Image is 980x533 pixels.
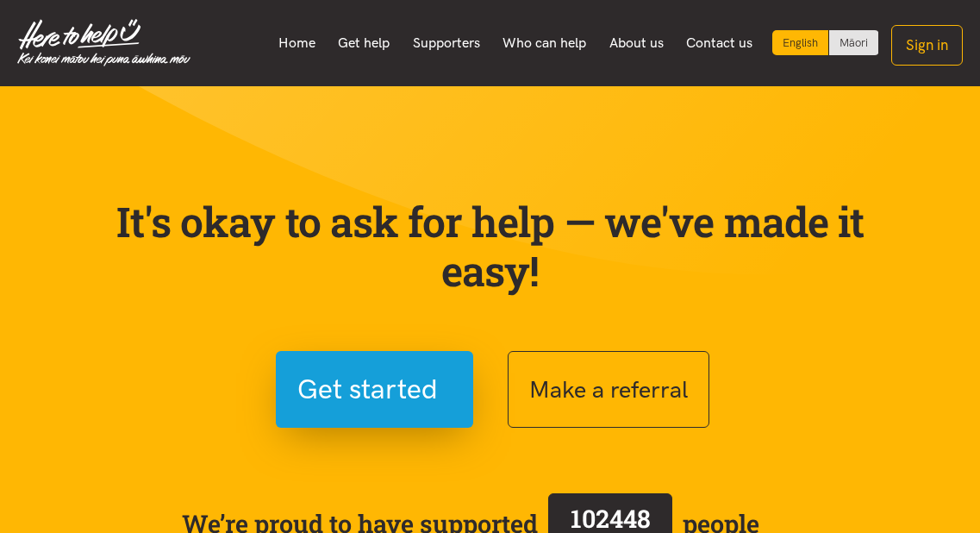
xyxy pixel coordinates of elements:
div: Language toggle [772,30,879,55]
div: Current language [772,30,829,55]
button: Get started [276,351,473,428]
p: It's okay to ask for help — we've made it easy! [94,197,887,296]
a: Get help [327,25,402,61]
span: Get started [297,367,438,411]
a: Contact us [675,25,765,61]
a: About us [597,25,675,61]
img: Home [17,19,190,66]
a: Who can help [491,25,598,61]
a: Supporters [401,25,491,61]
button: Sign in [891,25,963,66]
a: Switch to Te Reo Māori [829,30,878,55]
button: Make a referral [508,351,709,428]
a: Home [266,25,327,61]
